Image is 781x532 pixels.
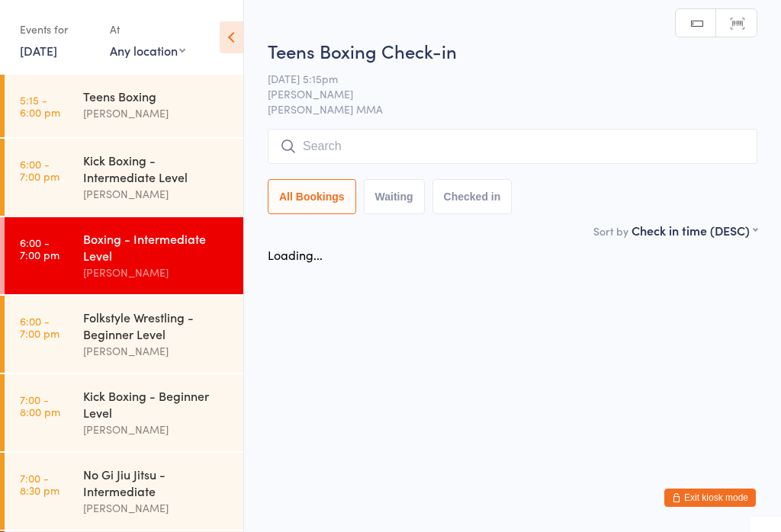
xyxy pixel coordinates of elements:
[83,387,230,421] div: Kick Boxing - Beginner Level
[83,421,230,438] div: [PERSON_NAME]
[20,236,59,261] time: 6:00 - 7:00 pm
[5,139,243,216] a: 6:00 -7:00 pmKick Boxing - Intermediate Level[PERSON_NAME]
[5,217,243,294] a: 6:00 -7:00 pmBoxing - Intermediate Level[PERSON_NAME]
[20,315,59,339] time: 6:00 - 7:00 pm
[83,309,230,342] div: Folkstyle Wrestling - Beginner Level
[5,75,243,137] a: 5:15 -6:00 pmTeens Boxing[PERSON_NAME]
[110,42,185,59] div: Any location
[268,179,356,214] button: All Bookings
[268,38,757,63] h2: Teens Boxing Check-in
[268,101,757,117] span: [PERSON_NAME] MMA
[632,222,757,239] div: Check in time (DESC)
[5,296,243,373] a: 6:00 -7:00 pmFolkstyle Wrestling - Beginner Level[PERSON_NAME]
[5,374,243,451] a: 7:00 -8:00 pmKick Boxing - Beginner Level[PERSON_NAME]
[432,179,513,214] button: Checked in
[83,230,230,264] div: Boxing - Intermediate Level
[83,185,230,203] div: [PERSON_NAME]
[268,129,757,164] input: Search
[268,71,734,86] span: [DATE] 5:15pm
[83,264,230,281] div: [PERSON_NAME]
[20,158,59,182] time: 6:00 - 7:00 pm
[83,499,230,517] div: [PERSON_NAME]
[20,393,60,418] time: 7:00 - 8:00 pm
[83,466,230,499] div: No Gi Jiu Jitsu - Intermediate
[364,179,425,214] button: Waiting
[268,86,734,101] span: [PERSON_NAME]
[83,104,230,122] div: [PERSON_NAME]
[20,17,95,42] div: Events for
[83,342,230,360] div: [PERSON_NAME]
[20,42,57,59] a: [DATE]
[20,472,59,496] time: 7:00 - 8:30 pm
[268,246,323,263] div: Loading...
[5,453,243,530] a: 7:00 -8:30 pmNo Gi Jiu Jitsu - Intermediate[PERSON_NAME]
[593,223,628,239] label: Sort by
[110,17,185,42] div: At
[20,94,60,118] time: 5:15 - 6:00 pm
[83,152,230,185] div: Kick Boxing - Intermediate Level
[664,489,756,507] button: Exit kiosk mode
[83,88,230,104] div: Teens Boxing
